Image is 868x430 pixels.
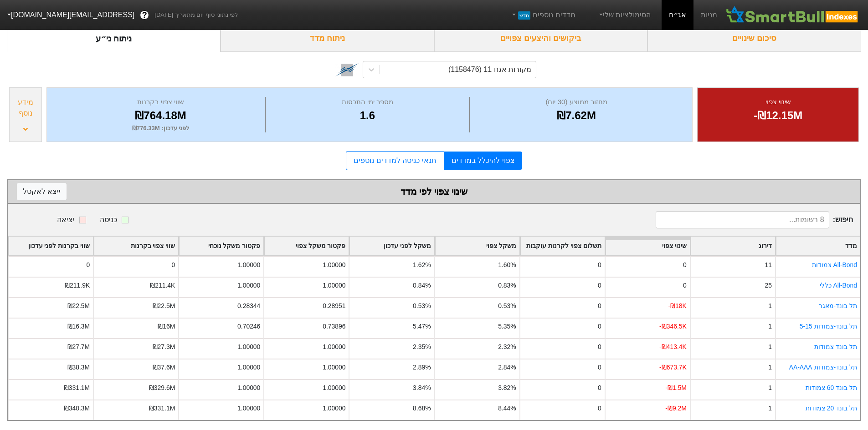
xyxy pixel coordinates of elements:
div: ₪7.62M [472,107,681,124]
div: Toggle SortBy [435,237,519,255]
div: 0.53% [413,301,431,311]
div: 5.47% [413,322,431,331]
div: 1.62% [413,260,431,270]
div: 1.6 [268,107,467,124]
div: 11 [765,260,771,270]
div: ניתוח מדד [221,25,434,52]
div: -₪673.7K [659,363,687,372]
div: Toggle SortBy [9,237,93,255]
div: מידע נוסף [12,97,39,119]
div: 5.35% [498,322,516,331]
div: Toggle SortBy [776,237,860,255]
div: 0.83% [498,281,516,290]
div: 1.00000 [323,281,345,290]
div: 0 [598,281,601,290]
div: ₪37.6M [153,363,175,372]
div: 1 [768,342,772,352]
div: 2.84% [498,363,516,372]
div: -₪346.5K [659,322,687,331]
div: 1 [768,404,772,413]
div: 1.00000 [237,404,260,413]
div: 1.00000 [323,363,345,372]
div: לפני עדכון : ₪776.33M [58,124,263,133]
div: 25 [765,281,771,290]
div: ₪211.9K [65,281,90,290]
div: ₪16M [158,322,175,331]
span: ? [142,9,147,21]
img: tase link [335,58,359,81]
div: 1.60% [498,260,516,270]
div: Toggle SortBy [179,237,263,255]
div: מקורות אגח 11 (1158476) [448,64,531,75]
div: ₪27.3M [153,342,175,352]
div: 0 [172,260,175,270]
a: מדדים נוספיםחדש [507,6,579,24]
a: תל בונד-מאגר [819,302,858,309]
div: 0 [598,363,601,372]
div: ₪340.3M [64,404,90,413]
div: שינוי צפוי לפי מדד [17,185,851,198]
div: 0.28344 [237,301,260,311]
div: 1.00000 [323,383,345,393]
div: 1.00000 [323,342,345,352]
div: Toggle SortBy [349,237,434,255]
div: ₪211.4K [150,281,175,290]
a: צפוי להיכלל במדדים [444,152,522,170]
div: ₪329.6M [149,383,175,393]
div: 1 [768,322,772,331]
div: ניתוח ני״ע [7,25,221,52]
div: ₪22.5M [153,301,175,311]
div: -₪413.4K [659,342,687,352]
div: יציאה [57,214,75,225]
a: תנאי כניסה למדדים נוספים [346,151,444,170]
a: תל בונד 20 צמודות [806,405,857,412]
div: 0 [683,260,687,270]
a: All-Bond כללי [820,282,857,289]
div: ₪331.1M [149,404,175,413]
a: תל בונד-צמודות AA-AAA [789,364,857,371]
div: ₪331.1M [64,383,90,393]
div: 8.44% [498,404,516,413]
button: ייצא לאקסל [17,183,67,200]
div: 1.00000 [323,260,345,270]
div: Toggle SortBy [520,237,605,255]
div: 1 [768,383,772,393]
div: 1.00000 [237,260,260,270]
div: כניסה [100,214,117,225]
div: Toggle SortBy [606,237,690,255]
div: ₪764.18M [58,107,263,124]
div: 2.32% [498,342,516,352]
div: 0.73896 [323,322,345,331]
div: 0 [683,281,687,290]
div: שינוי צפוי [709,97,847,107]
div: 0.28951 [323,301,345,311]
div: 1.00000 [237,342,260,352]
a: הסימולציות שלי [594,6,655,24]
a: תל בונד-צמודות 5-15 [800,323,857,330]
div: ₪16.3M [67,322,90,331]
div: ₪22.5M [67,301,90,311]
div: 2.35% [413,342,431,352]
div: 0 [598,260,601,270]
div: שווי צפוי בקרנות [58,97,263,107]
div: Toggle SortBy [94,237,178,255]
div: 0.53% [498,301,516,311]
div: 3.82% [498,383,516,393]
div: -₪18K [668,301,686,311]
div: 1.00000 [237,363,260,372]
a: תל בונד צמודות [814,343,857,350]
div: 2.89% [413,363,431,372]
div: 0.84% [413,281,431,290]
div: סיכום שינויים [647,25,861,52]
div: Toggle SortBy [264,237,349,255]
div: 0.70246 [237,322,260,331]
div: -₪1.5M [665,383,687,393]
div: 0 [86,260,90,270]
div: ביקושים והיצעים צפויים [434,25,648,52]
input: 8 רשומות... [656,211,829,228]
div: 1.00000 [237,281,260,290]
div: 1.00000 [237,383,260,393]
a: All-Bond צמודות [812,261,857,268]
div: מחזור ממוצע (30 יום) [472,97,681,107]
img: SmartBull [724,6,861,24]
